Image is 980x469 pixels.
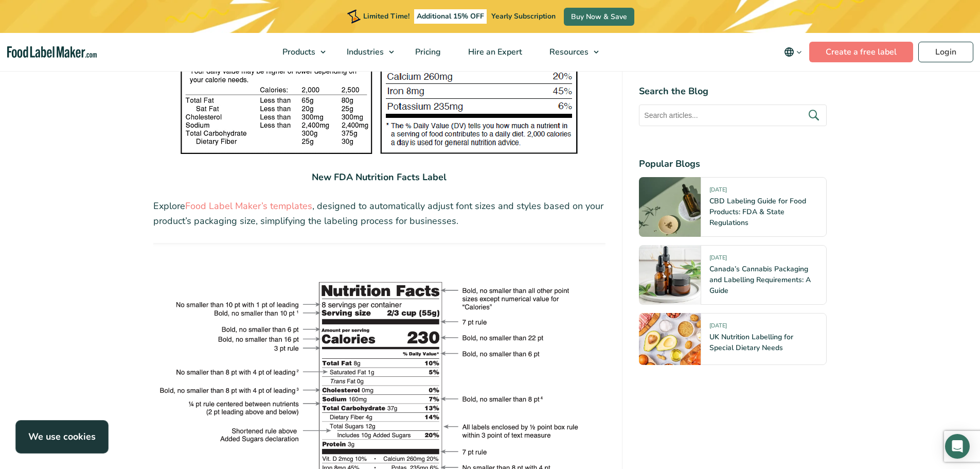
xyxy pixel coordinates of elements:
[333,33,399,71] a: Industries
[709,332,793,353] a: UK Nutrition Labelling for Special Dietary Needs
[709,186,727,198] span: [DATE]
[564,8,634,26] a: Buy Now & Save
[709,254,727,266] span: [DATE]
[363,11,409,21] span: Limited Time!
[414,9,487,24] span: Additional 15% OFF
[945,434,970,459] div: Open Intercom Messenger
[536,33,604,71] a: Resources
[312,171,447,183] strong: New FDA Nutrition Facts Label
[185,200,312,212] a: Food Label Maker’s templates
[491,11,556,21] span: Yearly Subscription
[709,264,811,296] a: Canada’s Cannabis Packaging and Labelling Requirements: A Guide
[28,430,96,443] strong: We use cookies
[279,46,316,58] span: Products
[269,33,331,71] a: Products
[546,46,590,58] span: Resources
[918,42,973,62] a: Login
[639,157,827,171] h4: Popular Blogs
[809,42,913,62] a: Create a free label
[709,196,806,228] a: CBD Labeling Guide for Food Products: FDA & State Regulations
[455,33,533,71] a: Hire an Expert
[412,46,442,58] span: Pricing
[639,84,827,98] h4: Search the Blog
[639,105,827,126] input: Search articles...
[402,33,452,71] a: Pricing
[709,322,727,334] span: [DATE]
[344,46,385,58] span: Industries
[153,199,606,229] p: Explore , designed to automatically adjust font sizes and styles based on your product’s packagin...
[465,46,523,58] span: Hire an Expert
